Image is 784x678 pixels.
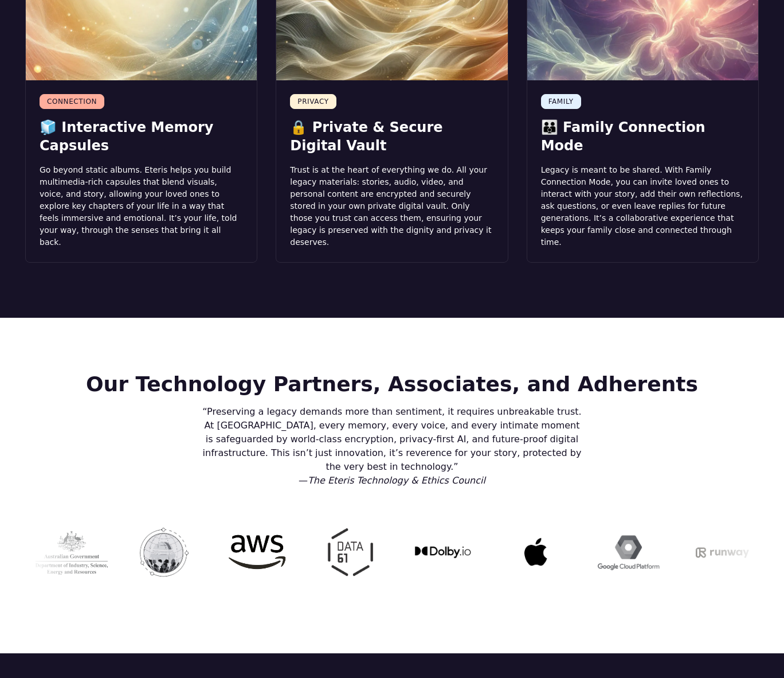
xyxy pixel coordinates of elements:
span: FAMILY [548,97,574,106]
h3: 🧊 Interactive Memory Capsules [40,118,243,155]
img: UNESCO [143,515,218,589]
img: Google Cloud [607,515,682,589]
p: Legacy is meant to be shared. With Family Connection Mode, you can invite loved ones to interact ... [541,164,744,248]
h3: 👪 Family Connection Mode [541,118,744,155]
span: PRIVACY [297,97,328,106]
p: — [202,474,582,488]
img: AWS [236,515,311,589]
img: Dolby io [422,515,496,589]
img: Data61 [329,515,403,589]
p: Trust is at the heart of everything we do. All your legacy materials: stories, audio, video, and ... [290,164,493,248]
h2: Our Technology Partners, Associates, and Adherents [25,373,759,396]
em: The Eteris Technology & Ethics Council [308,475,485,486]
span: CONNECTION [47,97,97,106]
p: “Preserving a legacy demands more than sentiment, it requires unbreakable trust. At [GEOGRAPHIC_D... [202,405,582,474]
h3: 🔒 Private & Secure Digital Vault [290,118,493,155]
img: Apple iOS [515,515,589,589]
p: Go beyond static albums. Eteris helps you build multimedia-rich capsules that blend visuals, voic... [40,164,243,248]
